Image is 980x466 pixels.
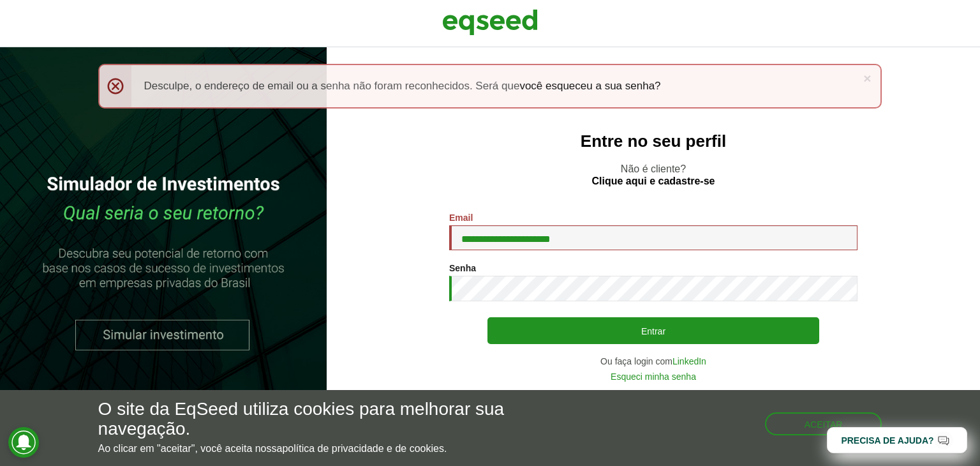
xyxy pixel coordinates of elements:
[442,6,538,38] img: EqSeed Logo
[449,213,473,222] label: Email
[611,372,696,381] a: Esqueci minha senha
[98,64,882,109] div: Desculpe, o endereço de email ou a senha não foram reconhecidos. Será que
[519,80,660,91] a: você esqueceu a sua senha?
[98,400,568,439] h5: O site da EqSeed utiliza cookies para melhorar sua navegação.
[765,412,882,435] button: Aceitar
[592,176,715,186] a: Clique aqui e cadastre-se
[282,444,444,454] a: política de privacidade e de cookies
[352,163,954,187] p: Não é cliente?
[863,71,871,85] a: ×
[98,442,568,455] p: Ao clicar em "aceitar", você aceita nossa .
[449,357,857,366] div: Ou faça login com
[487,317,819,344] button: Entrar
[672,357,706,366] a: LinkedIn
[352,132,954,151] h2: Entre no seu perfil
[449,264,476,273] label: Senha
